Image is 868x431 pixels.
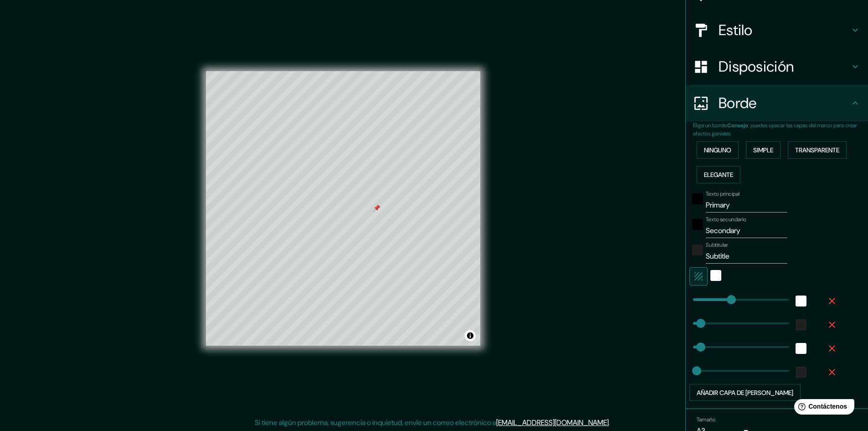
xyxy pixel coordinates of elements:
[692,219,703,230] button: negro
[719,93,757,113] font: Borde
[610,417,611,427] font: .
[788,141,847,159] button: Transparente
[796,343,806,354] button: blanco
[719,57,794,76] font: Disposición
[692,193,703,204] button: negro
[697,389,793,397] font: Añadir capa de [PERSON_NAME]
[719,21,753,40] font: Estilo
[706,190,740,197] font: Texto principal
[787,395,858,421] iframe: Lanzador de widgets de ayuda
[255,418,496,427] font: Si tiene algún problema, sugerencia o inquietud, envíe un correo electrónico a
[753,146,773,154] font: Simple
[686,12,868,48] div: Estilo
[693,122,857,137] font: : puedes opacar las capas del marco para crear efectos geniales.
[692,244,703,255] button: color-222222
[693,122,727,129] font: Elige un borde.
[697,141,739,159] button: Ninguno
[746,141,781,159] button: Simple
[704,171,733,179] font: Elegante
[727,122,748,129] font: Consejo
[697,416,715,424] font: Tamaño
[697,166,740,183] button: Elegante
[689,384,801,401] button: Añadir capa de [PERSON_NAME]
[796,296,806,306] button: blanco
[796,319,806,330] button: color-222222
[796,367,806,378] button: color-222222
[706,241,728,249] font: Subtitular
[706,216,746,223] font: Texto secundario
[686,48,868,85] div: Disposición
[496,418,609,427] a: [EMAIL_ADDRESS][DOMAIN_NAME]
[609,418,610,427] font: .
[710,270,721,281] button: blanco
[611,417,613,427] font: .
[795,146,839,154] font: Transparente
[686,85,868,121] div: Borde
[465,330,476,341] button: Activar o desactivar atribución
[704,146,731,154] font: Ninguno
